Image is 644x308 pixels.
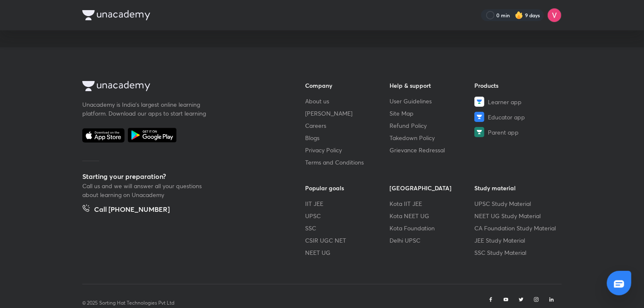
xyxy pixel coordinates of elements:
a: CSIR UGC NET [305,236,390,245]
a: Delhi UPSC [390,236,475,245]
span: Learner app [488,97,522,106]
a: Terms and Conditions [305,158,390,167]
a: Call [PHONE_NUMBER] [82,204,170,216]
h5: Starting your preparation? [82,171,278,181]
a: About us [305,97,390,105]
a: Educator app [474,112,559,122]
h6: Company [305,81,390,90]
img: Vishwa Desai [547,8,562,22]
a: Kota Foundation [390,224,475,232]
h6: Help & support [390,81,475,90]
a: SSC Study Material [474,248,559,257]
a: Blogs [305,133,390,142]
img: Parent app [474,127,484,137]
a: Parent app [474,127,559,137]
a: SSC [305,224,390,232]
a: Site Map [390,109,475,118]
img: Company Logo [82,81,150,91]
a: JEE Study Material [474,236,559,245]
p: © 2025 Sorting Hat Technologies Pvt Ltd [82,299,174,307]
a: Privacy Policy [305,146,390,154]
p: Call us and we will answer all your questions about learning on Unacademy [82,181,209,199]
h6: Popular goals [305,184,390,192]
a: UPSC [305,211,390,220]
a: Careers [305,121,390,130]
h6: Study material [474,184,559,192]
a: [PERSON_NAME] [305,109,390,118]
a: IIT JEE [305,199,390,208]
a: Takedown Policy [390,133,475,142]
a: Refund Policy [390,121,475,130]
h6: [GEOGRAPHIC_DATA] [390,184,475,192]
a: Kota NEET UG [390,211,475,220]
a: NEET UG [305,248,390,257]
h5: Call [PHONE_NUMBER] [94,204,170,216]
span: Parent app [488,128,519,137]
span: Careers [305,121,326,130]
a: NEET UG Study Material [474,211,559,220]
a: UPSC Study Material [474,199,559,208]
a: Kota IIT JEE [390,199,475,208]
span: Educator app [488,113,525,122]
a: Learner app [474,97,559,107]
a: Company Logo [82,81,278,93]
img: Educator app [474,112,484,122]
img: Company Logo [82,10,150,20]
a: Grievance Redressal [390,146,475,154]
img: streak [515,11,523,19]
img: Learner app [474,97,484,107]
p: Unacademy is India’s largest online learning platform. Download our apps to start learning [82,100,209,118]
a: CA Foundation Study Material [474,224,559,232]
h6: Products [474,81,559,90]
a: User Guidelines [390,97,475,105]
